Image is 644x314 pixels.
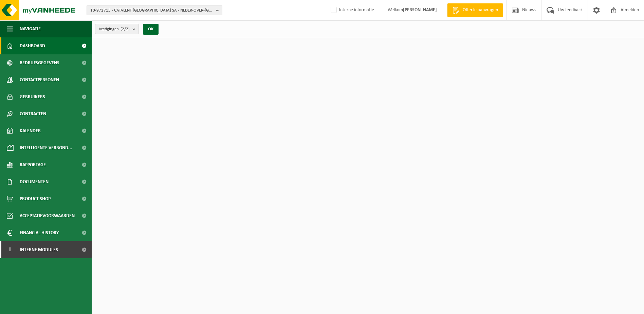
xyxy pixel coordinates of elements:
[143,24,159,35] button: OK
[461,7,500,14] span: Offerte aanvragen
[20,207,75,224] span: Acceptatievoorwaarden
[20,156,46,173] span: Rapportage
[20,54,59,71] span: Bedrijfsgegevens
[20,173,49,190] span: Documenten
[20,71,59,88] span: Contactpersonen
[20,20,41,37] span: Navigatie
[20,190,51,207] span: Product Shop
[99,24,130,34] span: Vestigingen
[20,105,46,122] span: Contracten
[20,88,45,105] span: Gebruikers
[403,7,437,13] strong: [PERSON_NAME]
[95,24,139,34] button: Vestigingen(2/2)
[87,5,222,15] button: 10-972715 - CATALENT [GEOGRAPHIC_DATA] SA - NEDER-OVER-[GEOGRAPHIC_DATA]
[20,139,72,156] span: Intelligente verbond...
[20,241,58,258] span: Interne modules
[7,241,13,258] span: I
[20,37,45,54] span: Dashboard
[447,3,503,17] a: Offerte aanvragen
[90,5,213,16] span: 10-972715 - CATALENT [GEOGRAPHIC_DATA] SA - NEDER-OVER-[GEOGRAPHIC_DATA]
[20,122,41,139] span: Kalender
[20,224,59,241] span: Financial History
[121,27,130,31] count: (2/2)
[329,5,374,15] label: Interne informatie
